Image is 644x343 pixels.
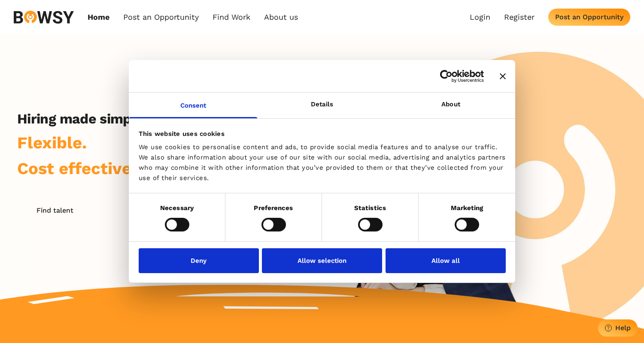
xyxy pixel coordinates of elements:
button: Post an Opportunity [548,9,630,26]
button: Allow all [386,248,506,273]
span: Flexible. [17,133,87,152]
div: Help [615,324,631,332]
h2: Hiring made simple. [17,111,147,127]
a: Register [504,12,535,22]
button: Find talent [17,202,92,219]
strong: Statistics [354,204,386,212]
a: Login [470,12,490,22]
span: Cost effective. [17,159,136,178]
button: Allow selection [262,248,382,273]
a: Usercentrics Cookiebot - opens in a new window [409,69,484,82]
a: Consent [129,93,258,118]
div: We use cookies to personalise content and ads, to provide social media features and to analyse ou... [139,142,506,183]
div: Find talent [36,206,73,214]
a: Home [88,12,109,22]
strong: Necessary [160,204,194,212]
button: Help [598,319,638,337]
a: Details [258,93,386,118]
div: This website uses cookies [139,128,506,138]
a: About [386,93,515,118]
strong: Preferences [254,204,293,212]
div: Post an Opportunity [555,13,623,21]
button: Close banner [500,73,506,79]
button: Deny [139,248,259,273]
img: svg%3e [14,11,74,24]
strong: Marketing [451,204,483,212]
